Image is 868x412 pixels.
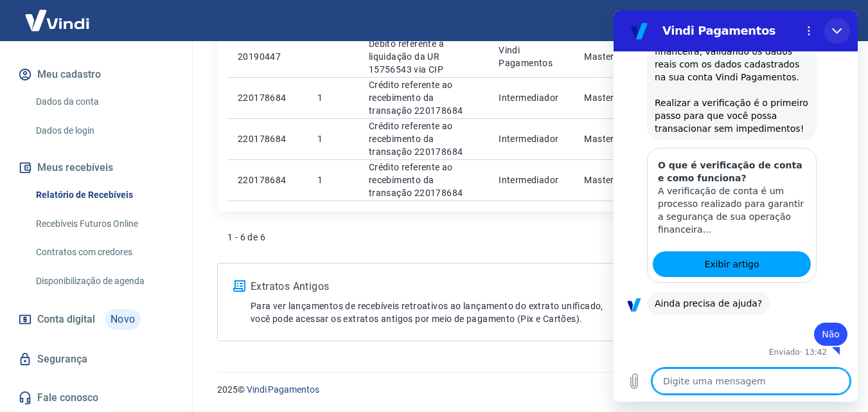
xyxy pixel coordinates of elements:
[44,174,192,226] p: A verificação de conta é um processo realizado para garantir a segurança de sua operação financei...
[584,91,634,104] p: Mastercard
[369,161,478,199] p: Crédito referente ao recebimento da transação 220178684
[15,304,177,335] a: Conta digitalNovo
[317,91,348,104] p: 1
[105,309,141,330] span: Novo
[227,231,265,244] p: 1 - 6 de 6
[208,318,226,330] span: Não
[499,174,563,186] p: Intermediador
[369,120,478,158] p: Crédito referente ao recebimento da transação 220178684
[614,10,858,402] iframe: Janela de mensagens
[41,287,148,300] span: Ainda precisa de ajuda?
[317,132,348,145] p: 1
[15,384,177,412] a: Fale conosco
[584,132,634,145] p: Mastercard
[155,337,213,347] p: Enviado · 13:42
[499,44,563,69] p: Vindi Pagamentos
[247,384,319,395] a: Vindi Pagamentos
[15,1,99,40] img: Vindi
[238,50,297,63] p: 20190447
[15,154,177,182] button: Meus recebíveis
[91,246,145,262] span: Exibir artigo
[15,60,177,89] button: Meu cadastro
[251,279,696,294] p: Extratos Antigos
[44,148,192,174] h3: O que é verificação de conta e como funciona?
[317,174,348,186] p: 1
[499,91,563,104] p: Intermediador
[31,89,177,115] a: Dados da conta
[15,345,177,373] a: Segurança
[37,310,95,328] span: Conta digital
[608,222,827,253] ul: Pagination
[31,268,177,294] a: Disponibilização de agenda
[369,37,478,76] p: Débito referente à liquidação da UR 15756543 via CIP
[31,182,177,208] a: Relatório de Recebíveis
[238,174,297,186] p: 220178684
[806,9,853,33] button: Sair
[8,358,33,384] button: Carregar arquivo
[584,50,634,63] p: Mastercard
[217,383,837,397] p: 2025 ©
[369,78,478,117] p: Crédito referente ao recebimento da transação 220178684
[499,132,563,145] p: Intermediador
[238,91,297,104] p: 220178684
[584,174,634,186] p: Mastercard
[233,280,245,292] img: ícone
[238,132,297,145] p: 220178684
[251,300,696,325] p: Para ver lançamentos de recebíveis retroativos ao lançamento do extrato unificado, você pode aces...
[39,241,197,267] a: Exibir artigo: 'O que é verificação de conta e como funciona?'
[31,118,177,144] a: Dados de login
[31,239,177,265] a: Contratos com credores
[31,211,177,237] a: Recebíveis Futuros Online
